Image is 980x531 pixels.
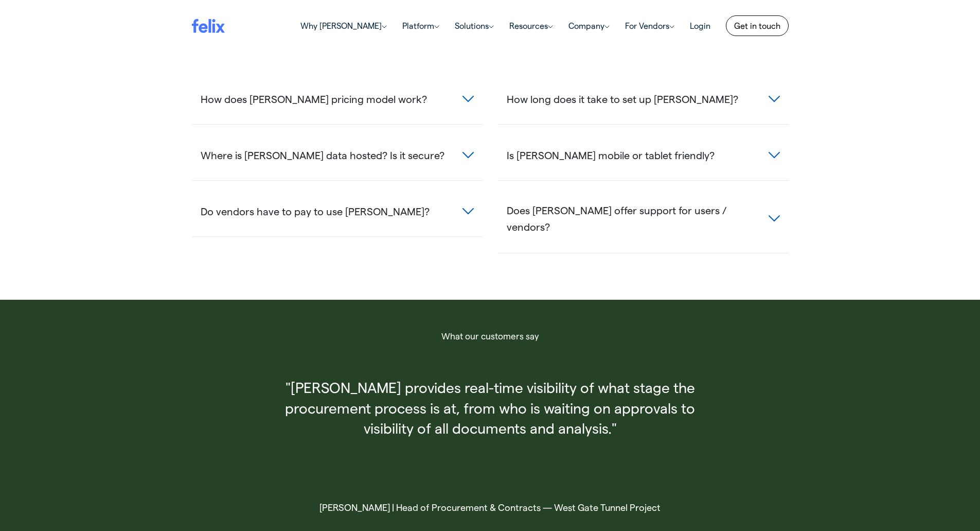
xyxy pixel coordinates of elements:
a: Login [682,15,718,36]
a: Platform [395,15,447,36]
span: Where is [PERSON_NAME] data hosted? Is it secure? [201,147,444,163]
button: How long does it take to set up [PERSON_NAME]? [498,84,789,114]
span: Is [PERSON_NAME] mobile or tablet friendly? [507,147,715,163]
button: Is [PERSON_NAME] mobile or tablet friendly? [498,140,789,170]
img: felix logo [192,19,225,32]
a: Why [PERSON_NAME] [293,15,395,36]
button: Do vendors have to pay to use [PERSON_NAME]? [192,196,483,226]
span: [PERSON_NAME] | Head of Procurement & Contracts — West Gate Tunnel Project [272,500,709,515]
a: Resources [502,15,561,36]
span: How does [PERSON_NAME] pricing model work? [201,91,427,107]
span: Do vendors have to pay to use [PERSON_NAME]? [201,203,430,219]
a: Company [561,15,617,36]
div: "[PERSON_NAME] provides real-time visibility of what stage the procurement process is at, from wh... [272,377,709,492]
span: Does [PERSON_NAME] offer support for users / vendors? [507,202,769,235]
span: How long does it take to set up [PERSON_NAME]? [507,91,738,107]
button: Does [PERSON_NAME] offer support for users / vendors? [498,195,789,242]
button: Where is [PERSON_NAME] data hosted? Is it secure? [192,140,483,170]
button: How does [PERSON_NAME] pricing model work? [192,84,483,114]
a: Solutions [447,15,502,36]
a: Get in touch [726,15,789,36]
a: For Vendors [617,15,682,36]
div: What our customers say [192,331,789,341]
